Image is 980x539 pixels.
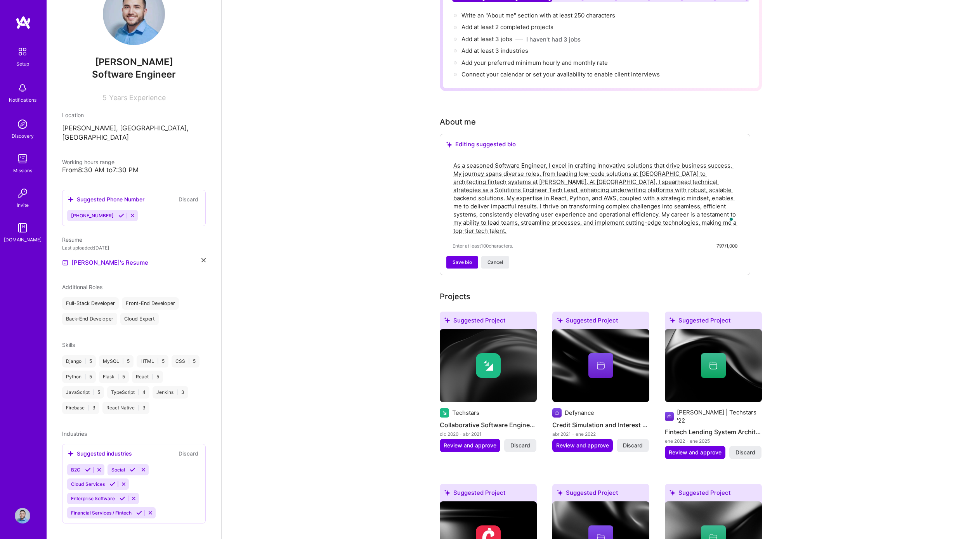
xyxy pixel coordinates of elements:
button: Review and approve [440,439,500,452]
textarea: To enrich screen reader interactions, please activate Accessibility in Grammarly extension settings [453,161,737,236]
i: icon SuggestedTeams [670,490,675,496]
span: | [188,358,190,364]
span: Cancel [487,259,503,266]
div: About me [440,116,476,128]
span: Financial Services / Fintech [71,510,132,516]
img: guide book [15,220,30,236]
button: Discard [176,449,201,458]
i: icon SuggestedTeams [446,142,452,147]
div: Suggested Project [552,312,649,332]
img: bell [15,80,30,96]
i: Reject [96,467,102,473]
button: Discard [617,439,649,452]
span: Skills [62,341,75,348]
div: Suggested Project [665,484,762,504]
i: Reject [121,481,127,487]
div: Suggested Project [665,312,762,332]
span: | [118,374,119,380]
div: Setup [16,60,29,68]
span: [PHONE_NUMBER] [71,213,114,218]
span: 5 [102,94,107,102]
img: User Avatar [15,508,30,523]
div: Techstars [452,409,479,417]
span: Add at least 3 industries [461,47,528,54]
span: | [93,389,94,395]
img: cover [665,329,762,402]
div: Defynance [565,409,594,417]
i: icon SuggestedTeams [557,490,563,496]
span: Add your preferred minimum hourly and monthly rate [461,59,608,66]
div: CSS 5 [172,355,199,367]
span: Review and approve [444,442,496,449]
div: Front-End Developer [122,297,179,310]
div: React Native 3 [102,402,149,414]
img: teamwork [15,151,30,166]
span: Social [111,467,125,473]
h4: Collaborative Software Engineering with Startups [440,420,537,430]
h4: Credit Simulation and Interest Calculator Development [552,420,649,430]
span: Software Engineer [92,69,176,80]
i: icon SuggestedTeams [670,317,675,323]
div: HTML 5 [137,355,168,367]
span: | [88,405,89,411]
div: From 8:30 AM to 7:30 PM [62,166,206,174]
div: Discovery [12,132,34,140]
div: Add projects you've worked on [440,291,470,302]
div: React 5 [132,371,163,383]
h4: Fintech Lending System Architecture [665,427,762,437]
a: [PERSON_NAME]'s Resume [62,258,148,267]
a: User Avatar [13,508,32,523]
span: Save bio [453,259,472,266]
span: Add at least 2 completed projects [461,23,553,31]
div: TypeScript 4 [107,386,149,399]
img: Company logo [440,408,449,418]
span: Discard [623,442,643,449]
i: icon SuggestedTeams [444,317,450,323]
i: icon SuggestedTeams [67,450,74,457]
img: Company logo [665,412,674,421]
span: Industries [62,430,87,437]
span: [PERSON_NAME] [62,56,206,68]
div: Suggested industries [67,449,132,458]
div: Suggested Project [440,484,537,504]
div: Missions [13,166,32,175]
div: Django 5 [62,355,96,367]
img: setup [14,43,31,60]
div: JavaScript 5 [62,386,104,399]
i: Accept [136,510,142,516]
img: cover [552,329,649,402]
i: Accept [109,481,115,487]
i: Accept [85,467,91,473]
i: Accept [130,467,135,473]
div: Jenkins 3 [153,386,188,399]
button: Review and approve [665,446,725,459]
span: | [152,374,153,380]
div: Cloud Expert [120,313,159,325]
div: 797/1,000 [716,242,737,250]
div: Suggested Project [440,312,537,332]
span: Discard [735,449,755,456]
span: | [157,358,159,364]
div: MySQL 5 [99,355,134,367]
button: Review and approve [552,439,613,452]
img: Resume [62,260,68,266]
span: Add at least 3 jobs [461,35,512,43]
span: | [138,389,139,395]
div: Editing suggested bio [446,140,744,148]
div: Last uploaded: [DATE] [62,244,206,252]
span: Enter at least 100 characters. [453,242,513,250]
div: [DOMAIN_NAME] [4,236,42,244]
img: logo [16,16,31,29]
span: Write an "About me" section with at least 250 characters [461,12,617,19]
img: Company logo [476,353,501,378]
span: Review and approve [669,449,722,456]
span: Additional Roles [62,284,102,290]
div: Location [62,111,206,119]
span: Enterprise Software [71,496,115,501]
i: Reject [147,510,153,516]
div: Projects [440,291,470,302]
button: Cancel [481,256,509,269]
button: I haven't had 3 jobs [526,35,581,43]
div: Flask 5 [99,371,129,383]
span: | [177,389,178,395]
